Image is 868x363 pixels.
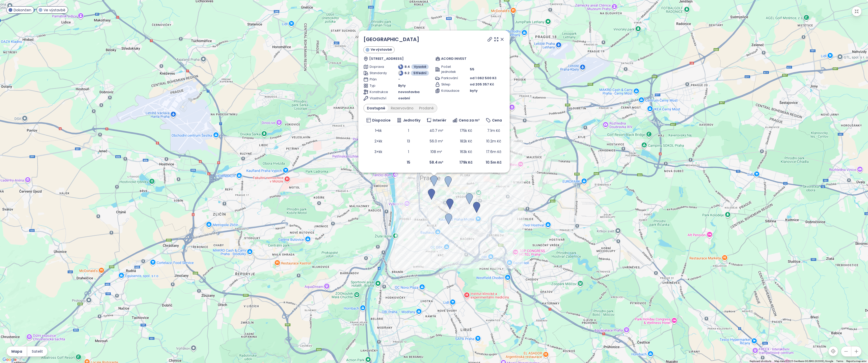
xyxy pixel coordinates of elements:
span: Vysoké [414,64,426,69]
span: Byty [398,83,406,88]
span: Satelit [32,349,43,354]
b: 15 [407,160,410,165]
span: od 1 062 500 Kč [470,76,497,80]
span: Jednotky [403,117,420,123]
span: Map data ©2025 GeoBasis-DE/BKG (©2009), Google [774,360,833,362]
span: 10.2m Kč [486,139,501,144]
span: [STREET_ADDRESS] [369,56,404,61]
span: Interiér [433,117,446,123]
td: 1+kk [363,125,394,136]
span: novostavba [398,89,420,95]
td: 108 m² [423,146,449,157]
span: Střední [413,71,426,76]
span: Dispozice [372,117,391,123]
td: 3+kk [363,146,394,157]
button: Mapa [7,346,27,356]
span: od 205 357 Kč [470,82,494,87]
span: Ve výstavbě [44,7,65,13]
img: Google [1,356,18,363]
span: 8.4 [404,64,410,69]
button: Satelit [27,346,47,356]
span: - [398,77,400,82]
td: 40.7 m² [423,125,449,136]
td: 56.0 m² [423,136,449,146]
span: 175k Kč [460,128,472,133]
td: 2+kk [363,136,394,146]
span: 55 [470,67,474,72]
span: Dokončen [14,7,31,13]
b: 10.5m Kč [486,160,502,165]
span: Doprava [370,64,387,69]
div: Prodané [416,105,437,112]
span: Plán [370,77,387,82]
span: ACORD INVEST [441,56,467,61]
td: 13 [394,136,423,146]
span: Cena za m² [459,117,480,123]
a: [GEOGRAPHIC_DATA] [363,36,419,43]
span: Konstrukce [370,89,387,95]
a: Report a map error [846,360,866,362]
div: Dostupné [364,105,388,112]
span: Počet jednotek [441,64,459,74]
span: Sklep [441,82,459,87]
span: 17.6m Kč [486,149,501,154]
span: Vlastnictví [370,96,387,101]
span: Ve výstavbě [371,47,392,52]
td: 1 [394,125,423,136]
td: 1 [394,146,423,157]
b: 179k Kč [459,160,473,165]
a: Terms (opens in new tab) [836,360,843,362]
span: 6.2 [404,71,410,76]
span: 182k Kč [460,139,472,144]
span: Kolaudace [441,88,459,93]
span: Mapa [11,349,22,354]
span: 7.1m Kč [487,128,500,133]
span: 163k Kč [460,149,472,154]
span: byty [470,88,478,93]
span: Parkování [441,76,459,81]
span: Standardy [370,71,387,76]
span: Cena [492,117,502,123]
span: osobní [398,96,410,101]
button: Keyboard shortcuts [750,359,771,363]
div: Rezervováno [388,105,416,112]
b: 58.4 m² [429,160,443,165]
a: Open this area in Google Maps (opens a new window) [1,356,18,363]
span: Typ [370,83,387,88]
